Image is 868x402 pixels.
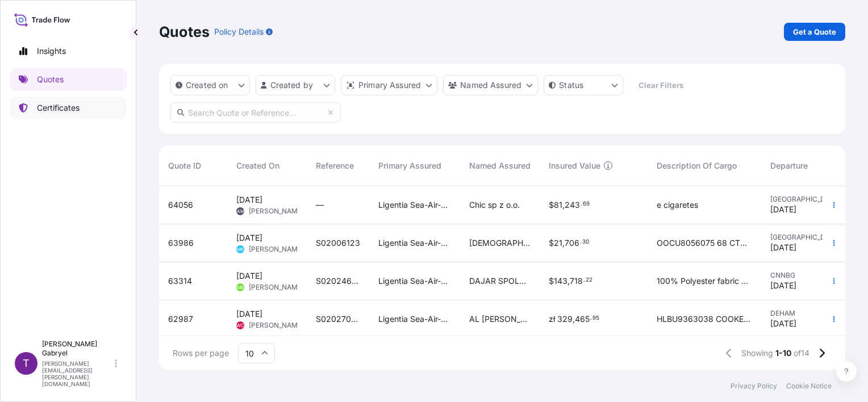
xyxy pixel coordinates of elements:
[23,358,30,369] span: T
[316,237,360,249] span: S02006123
[770,309,832,318] span: DEHAM
[170,102,341,123] input: Search Quote or Reference...
[770,242,796,253] span: [DATE]
[575,315,590,323] span: 465
[562,239,565,247] span: ,
[358,79,421,91] p: Primary Assured
[784,23,845,41] a: Get a Quote
[249,321,304,330] span: [PERSON_NAME]
[770,204,796,215] span: [DATE]
[237,282,244,293] span: MB
[549,277,554,285] span: $
[159,23,210,41] p: Quotes
[567,277,570,285] span: ,
[460,79,521,91] p: Named Assured
[731,382,777,391] a: Privacy Policy
[341,75,437,95] button: distributor Filter options
[586,278,592,282] span: 22
[378,275,451,287] span: Ligentia Sea-Air-Rail Sp. z o.o.
[741,347,773,359] span: Showing
[168,275,192,287] span: 63314
[581,202,582,206] span: .
[565,201,580,209] span: 243
[554,277,567,285] span: 143
[794,347,809,359] span: of 14
[170,75,250,95] button: createdOn Filter options
[168,237,194,249] span: 63986
[378,313,451,325] span: Ligentia Sea-Air-Rail Sp. z o.o.
[237,244,244,255] span: MK
[236,308,262,320] span: [DATE]
[236,160,279,171] span: Created On
[554,239,562,247] span: 21
[316,160,354,171] span: Reference
[37,45,66,57] p: Insights
[10,68,127,91] a: Quotes
[237,206,244,217] span: AM
[770,160,808,171] span: Departure
[770,233,832,242] span: [GEOGRAPHIC_DATA]
[236,320,244,331] span: WC
[37,74,64,85] p: Quotes
[378,199,451,211] span: Ligentia Sea-Air-Rail Sp. z o.o.
[657,199,698,211] span: e cigaretes
[249,245,304,254] span: [PERSON_NAME]
[592,316,599,320] span: 95
[786,382,832,391] a: Cookie Notice
[236,270,262,282] span: [DATE]
[469,199,520,211] span: Chic sp z o.o.
[562,201,565,209] span: ,
[549,201,554,209] span: $
[629,76,692,94] button: Clear Filters
[168,160,201,171] span: Quote ID
[573,315,575,323] span: ,
[549,160,600,171] span: Insured Value
[469,237,531,249] span: [DEMOGRAPHIC_DATA]-ROWER [PERSON_NAME]
[214,26,264,37] p: Policy Details
[559,79,583,91] p: Status
[378,160,441,171] span: Primary Assured
[583,278,585,282] span: .
[544,75,623,95] button: certificateStatus Filter options
[549,315,555,323] span: zł
[583,202,590,206] span: 69
[554,201,562,209] span: 81
[657,237,752,249] span: OOCU8056075 68 CTN 897,68 KGS 0,544 CBM || BICYCLE PARTS & ACCESSORIES
[657,275,752,287] span: 100% Polyester fabric CMAU7796872 40HC, 22300,00 KGS, 55,100 M3, 706 RLL
[469,275,531,287] span: DAJAR SPOLKA Z O.O.
[186,79,228,91] p: Created on
[316,199,324,211] span: —
[10,97,127,119] a: Certificates
[173,347,229,359] span: Rows per page
[249,207,304,216] span: [PERSON_NAME]
[770,271,832,280] span: CNNBG
[42,340,112,358] p: [PERSON_NAME] Gabryel
[657,313,752,325] span: HLBU9363038 COOKED AND FROZEN ROAST STYLE CHICKEN WINGS NET WEIGHT: 17940 KG GROSS WEIGHT: 19240 ...
[42,360,112,387] p: [PERSON_NAME][EMAIL_ADDRESS][PERSON_NAME][DOMAIN_NAME]
[316,313,360,325] span: S02027000
[256,75,335,95] button: createdBy Filter options
[37,102,80,114] p: Certificates
[793,26,836,37] p: Get a Quote
[590,316,592,320] span: .
[580,240,582,244] span: .
[249,283,304,292] span: [PERSON_NAME]
[469,160,531,171] span: Named Assured
[10,40,127,62] a: Insights
[775,347,791,359] span: 1-10
[236,194,262,206] span: [DATE]
[565,239,579,247] span: 706
[770,318,796,329] span: [DATE]
[316,275,360,287] span: S02024654
[168,199,193,211] span: 64056
[443,75,538,95] button: cargoOwner Filter options
[770,280,796,291] span: [DATE]
[570,277,583,285] span: 718
[378,237,451,249] span: Ligentia Sea-Air-Rail Sp. z o.o.
[582,240,589,244] span: 30
[549,239,554,247] span: $
[657,160,737,171] span: Description Of Cargo
[236,232,262,244] span: [DATE]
